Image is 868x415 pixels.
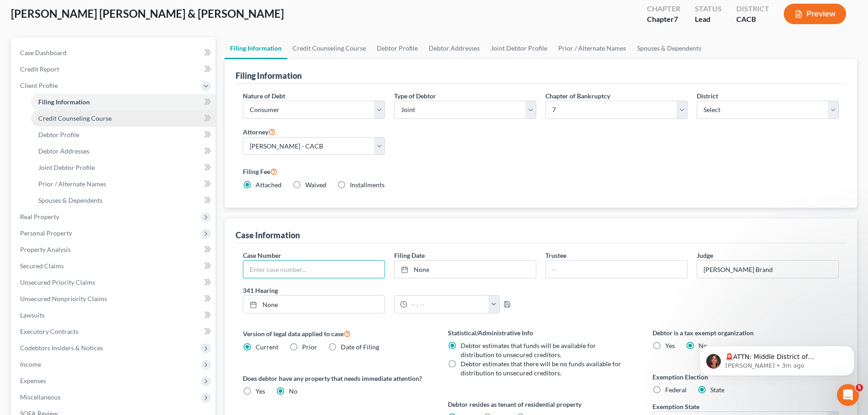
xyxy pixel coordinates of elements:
[13,45,216,61] a: Case Dashboard
[371,37,423,59] a: Debtor Profile
[31,192,216,209] a: Spouses & Dependents
[697,251,713,260] label: Judge
[448,328,634,338] label: Statistical/Administrative Info
[13,323,216,340] a: Executory Contracts
[856,384,863,391] span: 5
[20,377,46,384] span: Expenses
[784,4,846,24] button: Preview
[243,91,285,101] label: Nature of Debt
[31,110,216,127] a: Credit Counseling Course
[20,311,45,319] span: Lawsuits
[647,14,680,25] div: Chapter
[243,374,429,383] label: Does debtor have any property that needs immediate attention?
[665,342,675,349] span: Yes
[38,164,95,171] span: Joint Debtor Profile
[736,14,769,25] div: CACB
[31,94,216,110] a: Filing Information
[710,386,724,394] span: State
[243,296,385,313] a: None
[13,241,216,258] a: Property Analysis
[20,262,64,270] span: Secured Claims
[38,114,112,122] span: Credit Counseling Course
[20,229,72,237] span: Personal Property
[243,261,385,278] input: Enter case number...
[697,91,718,101] label: District
[461,360,621,377] span: Debtor estimates that there will be no funds available for distribution to unsecured creditors.
[394,251,425,260] label: Filing Date
[38,180,106,188] span: Prior / Alternate Names
[13,291,216,307] a: Unsecured Nonpriority Claims
[686,327,868,390] iframe: Intercom notifications message
[20,393,61,401] span: Miscellaneous
[13,274,216,291] a: Unsecured Priority Claims
[20,49,67,56] span: Case Dashboard
[20,328,78,335] span: Executory Contracts
[652,402,699,411] label: Exemption State
[256,181,282,189] span: Attached
[305,181,326,189] span: Waived
[243,251,281,260] label: Case Number
[652,372,839,382] label: Exemption Election
[647,4,680,14] div: Chapter
[38,131,79,138] span: Debtor Profile
[736,4,769,14] div: District
[546,261,687,278] input: --
[20,295,107,302] span: Unsecured Nonpriority Claims
[225,37,287,59] a: Filing Information
[302,343,317,351] span: Prior
[674,15,678,23] span: 7
[20,82,58,89] span: Client Profile
[341,343,379,351] span: Date of Filing
[448,400,634,409] label: Debtor resides as tenant of residential property
[697,261,838,278] input: --
[38,98,90,106] span: Filing Information
[236,230,300,241] div: Case Information
[31,143,216,159] a: Debtor Addresses
[11,7,284,20] span: [PERSON_NAME] [PERSON_NAME] & [PERSON_NAME]
[13,258,216,274] a: Secured Claims
[350,181,385,189] span: Installments
[695,14,722,25] div: Lead
[38,147,89,155] span: Debtor Addresses
[289,387,298,395] span: No
[13,61,216,77] a: Credit Report
[665,386,687,394] span: Federal
[287,37,371,59] a: Credit Counseling Course
[13,307,216,323] a: Lawsuits
[632,37,707,59] a: Spouses & Dependents
[553,37,632,59] a: Prior / Alternate Names
[243,328,429,339] label: Version of legal data applied to case
[256,387,265,395] span: Yes
[243,126,276,137] label: Attorney
[652,328,839,338] label: Debtor is a tax exempt organization
[695,4,722,14] div: Status
[31,159,216,176] a: Joint Debtor Profile
[423,37,485,59] a: Debtor Addresses
[837,384,859,406] iframe: Intercom live chat
[394,91,436,101] label: Type of Debtor
[256,343,278,351] span: Current
[20,344,103,352] span: Codebtors Insiders & Notices
[20,65,59,73] span: Credit Report
[485,37,553,59] a: Joint Debtor Profile
[20,360,41,368] span: Income
[38,196,103,204] span: Spouses & Dependents
[238,286,541,295] label: 341 Hearing
[31,127,216,143] a: Debtor Profile
[31,176,216,192] a: Prior / Alternate Names
[395,261,536,278] a: None
[545,251,566,260] label: Trustee
[20,278,95,286] span: Unsecured Priority Claims
[236,70,302,81] div: Filing Information
[243,166,839,177] label: Filing Fee
[545,91,610,101] label: Chapter of Bankruptcy
[20,213,59,220] span: Real Property
[461,342,596,359] span: Debtor estimates that funds will be available for distribution to unsecured creditors.
[20,246,71,253] span: Property Analysis
[407,296,489,313] input: -- : --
